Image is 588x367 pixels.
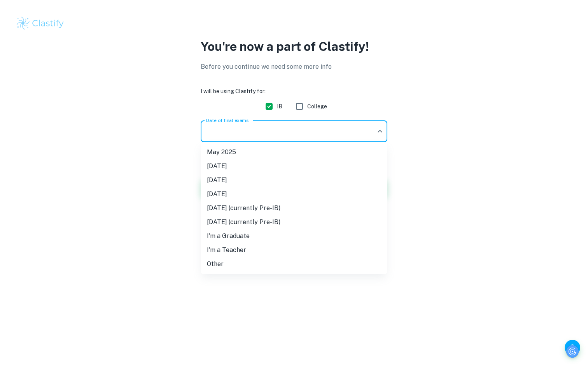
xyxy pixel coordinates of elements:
[201,159,387,173] li: [DATE]
[201,215,387,229] li: [DATE] (currently Pre-IB)
[201,229,387,243] li: I'm a Graduate
[201,173,387,187] li: [DATE]
[201,201,387,215] li: [DATE] (currently Pre-IB)
[201,243,387,257] li: I'm a Teacher
[201,145,387,159] li: May 2025
[201,257,387,271] li: Other
[201,187,387,201] li: [DATE]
